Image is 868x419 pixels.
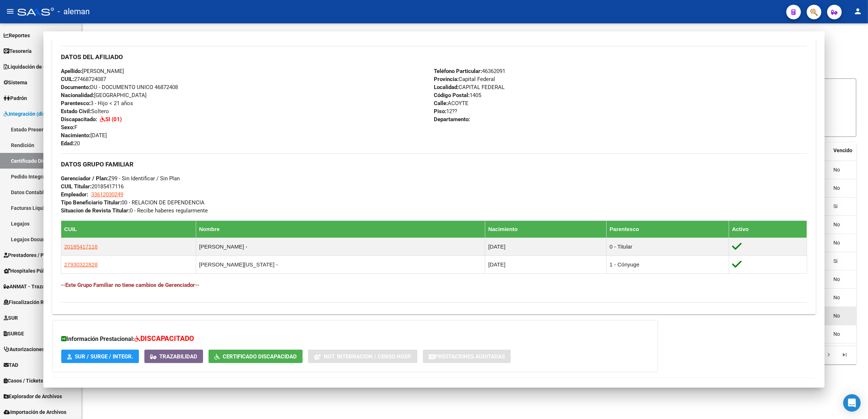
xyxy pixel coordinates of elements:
[822,351,836,359] a: go to next page
[833,331,840,337] span: No
[4,330,24,338] span: SURGE
[4,392,62,400] span: Explorador de Archivos
[61,175,108,182] strong: Gerenciador / Plan:
[61,334,649,344] h3: Información Prestacional:
[833,313,840,319] span: No
[196,256,485,274] td: [PERSON_NAME][US_STATE] -
[61,76,74,82] strong: CUIL:
[4,377,43,385] span: Casos / Tickets
[4,345,44,353] span: Autorizaciones
[607,238,729,256] td: 0 - Titular
[6,7,15,16] mat-icon: menu
[61,116,97,123] strong: Discapacitado:
[140,334,194,343] span: DISCAPACITADO
[61,207,130,214] strong: Situacion de Revista Titular:
[61,160,807,168] h3: DATOS GRUPO FAMILIAR
[105,116,122,123] strong: SI (01)
[61,84,90,91] strong: Documento:
[833,203,837,209] span: Si
[485,256,607,274] td: [DATE]
[4,94,27,102] span: Padrón
[144,350,203,363] button: Trazabilidad
[833,240,840,246] span: No
[833,222,840,227] span: No
[61,350,139,363] button: SUR / SURGE / INTEGR.
[434,76,459,82] strong: Provincia:
[61,100,90,107] strong: Parentesco:
[434,76,495,82] span: Capital Federal
[434,100,448,107] strong: Calle:
[434,68,482,74] strong: Teléfono Particular:
[61,124,74,131] strong: Sexo:
[838,351,852,359] a: go to last page
[4,282,61,291] span: ANMAT - Trazabilidad
[308,350,417,363] button: Not. Internacion / Censo Hosp.
[833,185,840,191] span: No
[4,78,27,87] span: Sistema
[61,175,180,182] span: Z99 - Sin Identificar / Sin Plan
[833,167,840,173] span: No
[4,251,70,259] span: Prestadores / Proveedores
[61,221,196,238] th: CUIL
[61,68,82,74] strong: Apellido:
[4,47,32,55] span: Tesorería
[61,84,178,91] span: DU - DOCUMENTO UNICO 46872408
[607,256,729,274] td: 1 - Cónyuge
[209,350,303,363] button: Certificado Discapacidad
[61,191,88,198] strong: Empleador:
[61,140,80,147] span: 20
[4,361,18,369] span: TAD
[434,92,481,99] span: 1405
[485,221,607,238] th: Nacimiento
[61,92,94,99] strong: Nacionalidad:
[833,258,837,264] span: Si
[223,353,297,360] span: Certificado Discapacidad
[61,140,74,147] strong: Edad:
[4,408,66,416] span: Importación de Archivos
[64,243,98,250] span: 20185417116
[434,84,505,91] span: CAPITAL FEDERAL
[434,92,470,99] strong: Código Postal:
[61,92,147,99] span: [GEOGRAPHIC_DATA]
[61,183,124,190] span: 20185417116
[196,238,485,256] td: [PERSON_NAME] -
[61,68,124,74] span: [PERSON_NAME]
[61,124,77,131] span: F
[324,353,412,360] span: Not. Internacion / Censo Hosp.
[434,100,468,107] span: ACOYTE
[434,108,446,115] strong: Piso:
[729,221,807,238] th: Activo
[61,199,205,206] span: 00 - RELACION DE DEPENDENCIA
[4,110,71,118] span: Integración (discapacidad)
[196,221,485,238] th: Nombre
[434,116,470,123] strong: Departamento:
[833,147,852,153] span: Vencido
[52,378,816,396] mat-expansion-panel-header: Aportes y Contribuciones del Afiliado: 27468724087
[423,350,511,363] button: Prestaciones Auditadas
[833,295,840,300] span: No
[75,353,133,360] span: SUR / SURGE / INTEGR.
[61,207,208,214] span: 0 - Recibe haberes regularmente
[4,298,47,306] span: Fiscalización RG
[91,191,123,198] span: 33612030249
[843,394,861,412] div: Open Intercom Messenger
[61,53,807,61] h3: DATOS DEL AFILIADO
[61,199,121,206] strong: Tipo Beneficiario Titular:
[61,132,90,139] strong: Nacimiento:
[58,4,90,20] span: - aleman
[61,76,106,82] span: 27468724087
[61,281,807,289] h4: --Este Grupo Familiar no tiene cambios de Gerenciador--
[607,221,729,238] th: Parentesco
[4,63,67,71] span: Liquidación de Convenios
[61,183,92,190] strong: CUIL Titular:
[830,143,863,158] datatable-header-cell: Vencido
[4,314,18,322] span: SUR
[434,84,459,91] strong: Localidad:
[434,108,457,115] span: 12??
[159,353,197,360] span: Trazabilidad
[435,353,505,360] span: Prestaciones Auditadas
[64,261,98,268] span: 27930322828
[833,276,840,282] span: No
[61,132,107,139] span: [DATE]
[61,108,109,115] span: Soltero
